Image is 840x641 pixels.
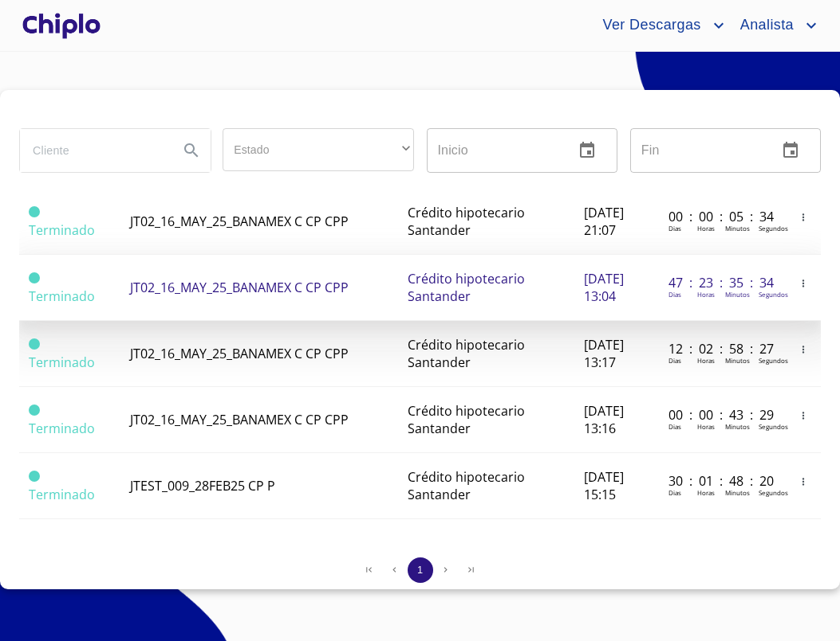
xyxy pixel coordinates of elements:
[584,402,624,437] span: [DATE] 13:16
[697,356,715,365] p: Horas
[697,290,715,299] p: Horas
[759,290,788,299] p: Segundos
[697,488,715,497] p: Horas
[29,471,40,482] span: Terminado
[728,13,802,38] span: Analista
[584,270,624,305] span: [DATE] 13:04
[759,488,788,497] p: Segundos
[725,224,750,233] p: Minutos
[668,488,681,497] p: Dias
[130,477,275,494] span: JTEST_009_28FEB25 CP P
[728,13,821,38] button: account of current user
[725,290,750,299] p: Minutos
[584,336,624,371] span: [DATE] 13:17
[668,290,681,299] p: Dias
[29,405,40,416] span: Terminado
[725,488,750,497] p: Minutos
[668,274,776,291] p: 47 : 23 : 35 : 34
[668,340,776,358] p: 12 : 02 : 58 : 27
[223,128,413,171] div: ​
[29,420,95,437] span: Terminado
[408,336,525,371] span: Crédito hipotecario Santander
[759,422,788,431] p: Segundos
[697,422,715,431] p: Horas
[759,224,788,233] p: Segundos
[408,402,525,437] span: Crédito hipotecario Santander
[130,213,349,230] span: JT02_16_MAY_25_BANAMEX C CP CPP
[408,204,525,239] span: Crédito hipotecario Santander
[29,206,40,217] span: Terminado
[697,224,715,233] p: Horas
[408,270,525,305] span: Crédito hipotecario Santander
[29,272,40,283] span: Terminado
[408,557,433,583] button: 1
[759,356,788,365] p: Segundos
[29,486,95,503] span: Terminado
[130,345,349,362] span: JT02_16_MAY_25_BANAMEX C CP CPP
[417,564,423,576] span: 1
[584,468,624,503] span: [DATE] 15:15
[130,411,349,428] span: JT02_16_MAY_25_BANAMEX C CP CPP
[172,131,211,170] button: Search
[29,221,95,239] span: Terminado
[668,208,776,225] p: 00 : 00 : 05 : 34
[668,472,776,490] p: 30 : 01 : 48 : 20
[29,287,95,305] span: Terminado
[590,13,728,38] button: account of current user
[668,406,776,424] p: 00 : 00 : 43 : 29
[725,422,750,431] p: Minutos
[590,13,708,38] span: Ver Descargas
[29,338,40,350] span: Terminado
[668,356,681,365] p: Dias
[408,468,525,503] span: Crédito hipotecario Santander
[584,204,624,239] span: [DATE] 21:07
[29,354,95,371] span: Terminado
[668,422,681,431] p: Dias
[130,279,349,296] span: JT02_16_MAY_25_BANAMEX C CP CPP
[725,356,750,365] p: Minutos
[668,224,681,233] p: Dias
[20,129,166,172] input: search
